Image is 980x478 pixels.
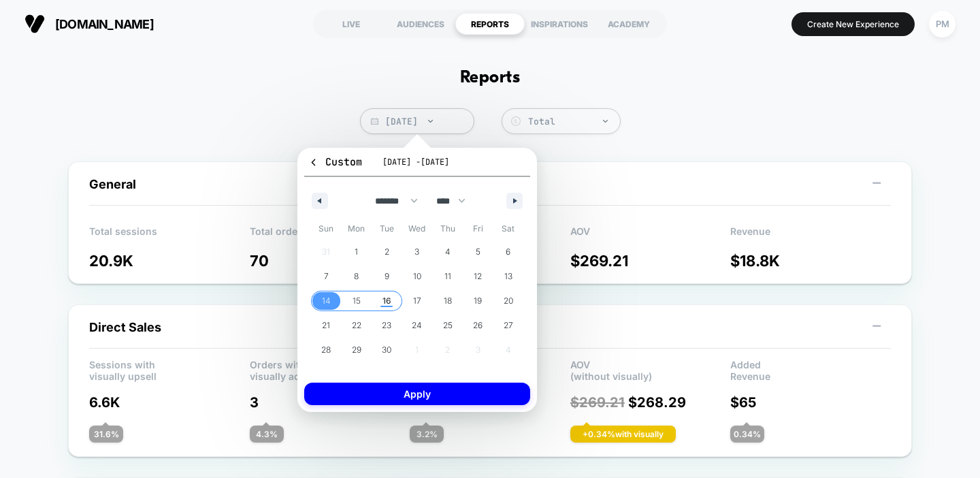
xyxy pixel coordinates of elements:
button: 8 [342,264,372,289]
div: PM [929,11,955,37]
span: 6 [506,240,510,264]
p: 6.6K [89,394,250,411]
button: 4 [432,240,463,264]
button: 1 [342,240,372,264]
p: 70 [250,252,410,270]
button: 20 [493,289,523,313]
button: [DOMAIN_NAME] [20,13,158,35]
span: 28 [321,338,331,362]
div: + 0.34 % with visually [570,426,676,443]
span: 13 [504,264,512,289]
button: 16 [372,289,402,313]
button: 6 [493,240,523,264]
span: [DATE] - [DATE] [382,157,449,168]
span: 27 [504,313,513,338]
span: Thu [432,218,463,240]
button: Custom[DATE] -[DATE] [304,155,530,177]
button: 10 [402,264,433,289]
div: AUDIENCES [386,13,455,35]
tspan: $ [514,118,517,125]
button: 24 [402,313,433,338]
span: 25 [443,313,453,338]
button: PM [925,10,960,38]
img: calendar [371,118,378,125]
button: 26 [463,313,493,338]
p: $ 269.21 [570,252,731,270]
span: Custom [308,155,362,169]
span: Fri [463,218,493,240]
button: Create New Experience [791,12,915,36]
p: $ 65 [730,394,891,411]
button: 22 [342,313,372,338]
button: 17 [402,289,433,313]
p: AOV (without visually) [570,359,731,379]
span: 3 [414,240,419,264]
span: 5 [476,240,480,264]
div: ACADEMY [594,13,664,35]
span: 12 [474,264,482,289]
button: 3 [402,240,433,264]
span: $ 269.21 [570,394,625,411]
span: 22 [352,313,361,338]
p: Added Revenue [730,359,891,379]
span: Direct Sales [89,320,161,334]
div: Total [528,116,613,127]
button: 11 [432,264,463,289]
button: 7 [311,264,342,289]
button: 25 [432,313,463,338]
span: [DOMAIN_NAME] [55,17,154,31]
span: 18 [444,289,452,313]
div: 0.34 % [730,426,764,443]
span: Sun [311,218,342,240]
span: Mon [342,218,372,240]
button: 27 [493,313,523,338]
p: 20.9K [89,252,250,270]
span: 14 [322,289,331,313]
img: end [603,120,608,123]
p: $ 18.8K [730,252,891,270]
img: Visually logo [24,14,45,34]
span: 20 [504,289,513,313]
p: $ 268.29 [570,394,731,411]
span: Sat [493,218,523,240]
span: 11 [444,264,451,289]
span: 17 [413,289,421,313]
span: 21 [322,313,330,338]
button: 23 [372,313,402,338]
span: Wed [402,218,433,240]
div: LIVE [316,13,386,35]
span: 4 [445,240,451,264]
span: General [89,177,136,191]
img: end [428,120,433,123]
div: 3.2 % [410,426,444,443]
p: Orders with visually added products [250,359,410,379]
div: INSPIRATIONS [525,13,594,35]
p: Revenue [730,225,891,246]
div: REPORTS [455,13,525,35]
button: 28 [311,338,342,362]
span: 23 [382,313,391,338]
div: 31.6 % [89,426,123,443]
p: Total sessions [89,225,250,246]
span: 30 [382,338,391,362]
span: [DATE] [360,108,474,134]
span: 7 [324,264,329,289]
span: 24 [412,313,422,338]
button: 19 [463,289,493,313]
span: 19 [474,289,482,313]
button: 30 [372,338,402,362]
button: Apply [304,383,530,405]
p: Sessions with visually upsell [89,359,250,379]
span: 16 [382,289,391,313]
span: 9 [385,264,389,289]
button: 2 [372,240,402,264]
span: 10 [413,264,421,289]
div: 4.3 % [250,426,284,443]
span: Tue [372,218,402,240]
button: 15 [342,289,372,313]
p: 3 [250,394,410,411]
span: 2 [385,240,389,264]
button: 5 [463,240,493,264]
h1: Reports [460,68,520,88]
button: 12 [463,264,493,289]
